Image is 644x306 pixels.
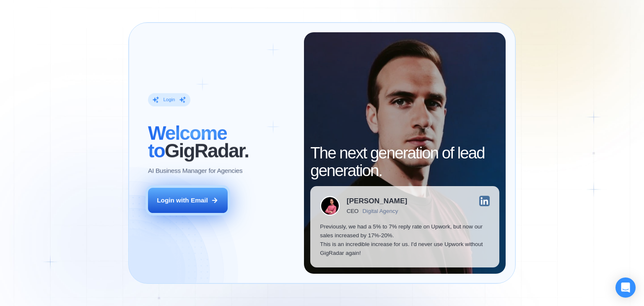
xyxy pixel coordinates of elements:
div: [PERSON_NAME] [347,197,407,205]
div: Login with Email [157,196,208,205]
p: AI Business Manager for Agencies [148,166,242,175]
div: Digital Agency [363,208,398,214]
h2: The next generation of lead generation. [310,144,499,179]
div: Login [163,97,175,103]
div: Open Intercom Messenger [615,277,636,298]
span: Welcome to [148,122,227,161]
div: CEO [347,208,358,214]
p: Previously, we had a 5% to 7% reply rate on Upwork, but now our sales increased by 17%-20%. This ... [320,222,490,258]
h2: ‍ GigRadar. [148,124,294,159]
button: Login with Email [148,188,228,213]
